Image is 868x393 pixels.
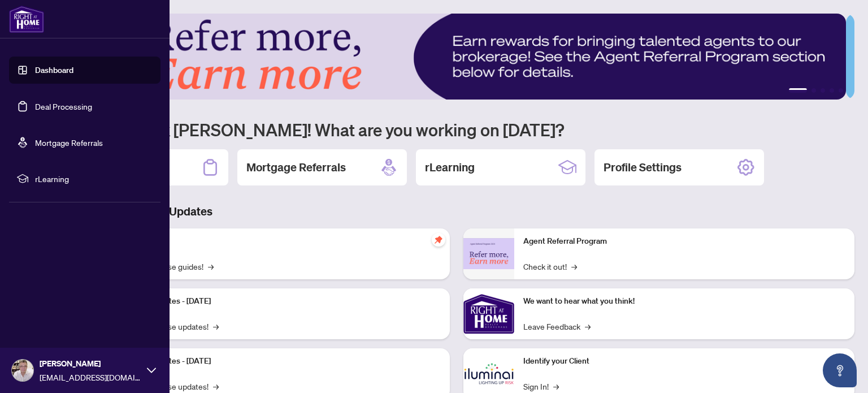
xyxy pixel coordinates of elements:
span: → [213,380,219,392]
p: Identify your Client [523,355,845,368]
span: → [213,320,219,332]
button: 3 [821,88,825,93]
span: → [585,320,591,332]
span: [EMAIL_ADDRESS][DOMAIN_NAME] [40,371,141,383]
p: Platform Updates - [DATE] [119,295,441,308]
img: logo [9,6,44,33]
p: Self-Help [119,235,441,248]
a: Sign In!→ [523,380,559,392]
a: Leave Feedback→ [523,320,591,332]
h2: Profile Settings [604,159,682,175]
h2: Mortgage Referrals [246,159,346,175]
button: 2 [811,88,816,93]
span: → [553,380,559,392]
span: [PERSON_NAME] [40,357,141,370]
p: We want to hear what you think! [523,295,845,308]
button: Open asap [823,353,857,387]
a: Deal Processing [35,101,92,111]
button: 1 [789,88,807,93]
a: Mortgage Referrals [35,137,103,148]
button: 5 [839,88,843,93]
h2: rLearning [425,159,475,175]
span: rLearning [35,172,153,185]
h3: Brokerage & Industry Updates [59,204,854,219]
p: Platform Updates - [DATE] [119,355,441,368]
img: Profile Icon [12,360,33,381]
span: pushpin [432,233,445,247]
a: Check it out!→ [523,260,577,273]
img: Slide 0 [59,14,846,100]
img: Agent Referral Program [463,238,514,269]
img: We want to hear what you think! [463,288,514,339]
button: 4 [830,88,834,93]
span: → [571,260,577,273]
p: Agent Referral Program [523,235,845,248]
span: → [208,260,214,273]
h1: Welcome back [PERSON_NAME]! What are you working on [DATE]? [59,119,854,140]
a: Dashboard [35,65,73,75]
